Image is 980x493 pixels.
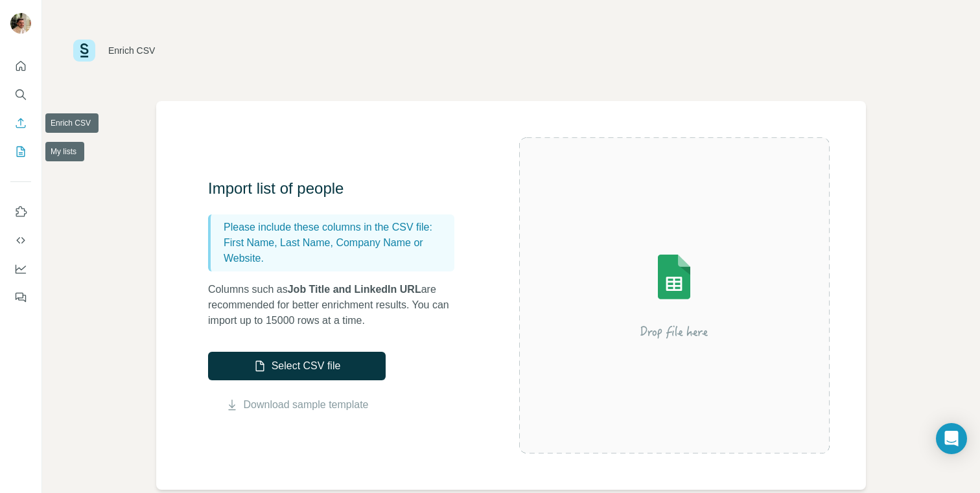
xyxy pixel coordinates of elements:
[10,140,31,163] button: My lists
[108,44,155,57] div: Enrich CSV
[224,220,449,235] p: Please include these columns in the CSV file:
[208,352,386,380] button: Select CSV file
[10,229,31,252] button: Use Surfe API
[10,54,31,78] button: Quick start
[10,13,31,34] img: Avatar
[288,284,421,295] span: Job Title and LinkedIn URL
[73,40,95,62] img: Surfe Logo
[10,257,31,281] button: Dashboard
[244,397,369,413] a: Download sample template
[208,397,386,413] button: Download sample template
[208,178,467,199] h3: Import list of people
[10,200,31,224] button: Use Surfe on LinkedIn
[208,282,467,328] p: Columns such as are recommended for better enrichment results. You can import up to 15000 rows at...
[936,423,967,454] div: Open Intercom Messenger
[557,218,791,373] img: Surfe Illustration - Drop file here or select below
[10,286,31,309] button: Feedback
[224,235,449,266] p: First Name, Last Name, Company Name or Website.
[10,111,31,135] button: Enrich CSV
[10,83,31,106] button: Search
